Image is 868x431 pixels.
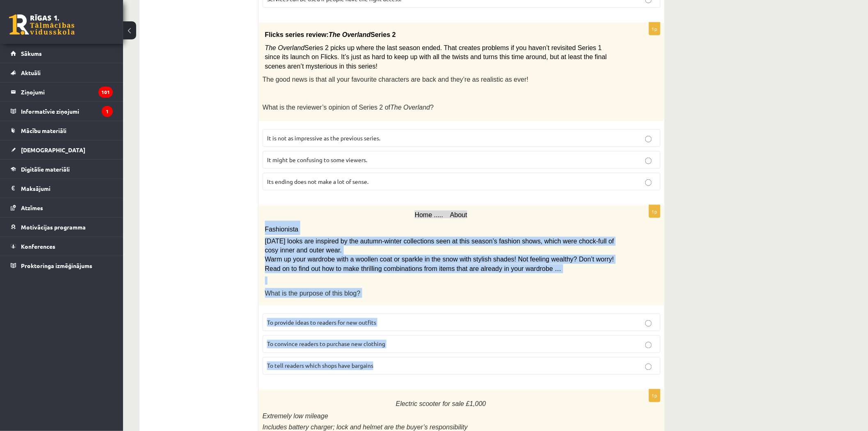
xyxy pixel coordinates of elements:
a: Motivācijas programma [11,218,113,236]
span: What is the reviewer’s opinion of Series 2 of ? [263,104,434,111]
a: Maksājumi [11,179,113,198]
span: It is not as impressive as the previous series. [267,134,380,142]
span: Home ..... About [415,211,467,218]
i: 1 [102,106,113,117]
span: Mācību materiāli [21,127,66,134]
span: The Overland [391,104,430,111]
span: [DATE] looks are inspired by the autumn-winter collections seen at this season’s fashion shows, w... [265,238,614,254]
span: To tell readers which shops have bargains [267,362,373,369]
span: To convince readers to purchase new clothing [267,340,385,348]
span: Atzīmes [21,204,43,211]
span: The Overland [265,44,305,51]
a: Informatīvie ziņojumi1 [11,102,113,121]
span: Sākums [21,50,42,57]
p: 1p [649,389,660,402]
span: What is the purpose of this blog? [265,290,361,297]
span: Series 2 [371,31,396,38]
input: Its ending does not make a lot of sense. [645,179,652,186]
a: Ziņojumi101 [11,83,113,101]
legend: Informatīvie ziņojumi [21,102,113,121]
legend: Maksājumi [21,179,113,198]
input: To provide ideas to readers for new outfits [645,320,652,327]
span: Motivācijas programma [21,223,86,231]
a: Mācību materiāli [11,121,113,140]
span: Flicks series review: [265,31,329,38]
span: Includes battery charger; lock and helmet are the buyer’s responsibility [263,424,468,431]
span: Konferences [21,243,55,250]
i: 101 [98,87,113,98]
span: Warm up your wardrobe with a woollen coat or sparkle in the snow with stylish shades! Not feeling... [265,256,614,272]
span: It might be confusing to some viewers. [267,156,367,163]
input: It might be confusing to some viewers. [645,158,652,164]
input: To convince readers to purchase new clothing [645,342,652,348]
span: Aktuāli [21,69,41,76]
span: To provide ideas to readers for new outfits [267,319,376,326]
span: Its ending does not make a lot of sense. [267,178,368,185]
span: Extremely low mileage [263,413,328,420]
a: Digitālie materiāli [11,160,113,179]
input: To tell readers which shops have bargains [645,364,652,370]
span: Digitālie materiāli [21,165,70,173]
legend: Ziņojumi [21,83,113,101]
a: Konferences [11,237,113,256]
a: Atzīmes [11,198,113,217]
span: Proktoringa izmēģinājums [21,262,92,269]
span: The Overland [329,31,370,38]
a: Proktoringa izmēģinājums [11,256,113,275]
span: Electric scooter for sale £1,000 [396,401,486,408]
p: 1p [649,22,660,35]
input: It is not as impressive as the previous series. [645,136,652,142]
span: The good news is that all your favourite characters are back and they’re as realistic as ever! [263,76,528,83]
p: 1p [649,205,660,218]
a: Rīgas 1. Tālmācības vidusskola [9,14,75,35]
a: Sākums [11,44,113,63]
span: [DEMOGRAPHIC_DATA] [21,146,85,154]
span: Series 2 picks up where the last season ended. That creates problems if you haven’t revisited Ser... [265,44,607,70]
a: [DEMOGRAPHIC_DATA] [11,140,113,159]
span: Fashionista [265,226,299,233]
a: Aktuāli [11,63,113,82]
